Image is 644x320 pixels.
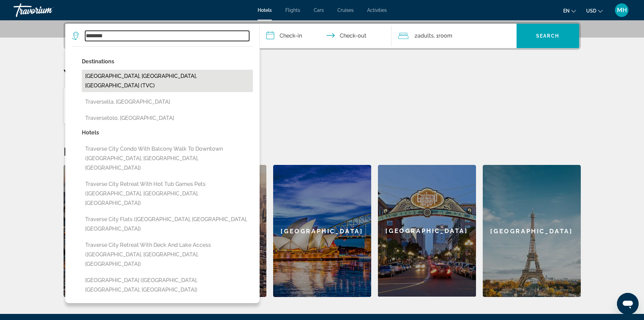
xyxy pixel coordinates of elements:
[314,7,324,13] a: Cars
[418,33,434,39] span: Adults
[64,67,581,80] p: Your Recent Searches
[65,24,579,48] div: Search widget
[438,33,452,39] span: Room
[617,293,639,315] iframe: Button to launch messaging window
[14,1,81,19] a: Travorium
[82,95,253,108] button: Traversella, [GEOGRAPHIC_DATA]
[64,87,232,124] button: Royalton Blue Waters Montego Bay An Autograph Collection All Inclusive Resort ([GEOGRAPHIC_DATA],...
[258,7,272,13] a: Hotels
[82,128,253,137] p: Hotels
[563,8,570,14] span: en
[517,24,579,48] button: Search
[337,7,354,13] a: Cruises
[563,6,576,16] button: Change language
[273,165,371,297] a: [GEOGRAPHIC_DATA]
[414,31,434,41] span: 2
[617,7,627,14] span: MH
[82,143,253,174] button: Traverse City Condo with Balcony Walk to Downtown ([GEOGRAPHIC_DATA], [GEOGRAPHIC_DATA], [GEOGRAP...
[82,178,253,210] button: Traverse City Retreat With Hot Tub Games Pets ([GEOGRAPHIC_DATA], [GEOGRAPHIC_DATA], [GEOGRAPHIC_...
[483,165,581,297] a: [GEOGRAPHIC_DATA]
[82,57,253,66] p: Destinations
[536,33,559,39] span: Search
[260,24,391,48] button: Check in and out dates
[391,24,517,48] button: Travelers: 2 adults, 0 children
[64,145,581,158] h2: Featured Destinations
[586,8,596,14] span: USD
[82,70,253,92] button: [GEOGRAPHIC_DATA], [GEOGRAPHIC_DATA], [GEOGRAPHIC_DATA] (TVC)
[367,7,387,13] a: Activities
[613,3,630,17] button: User Menu
[82,112,253,125] button: Traversetolo, [GEOGRAPHIC_DATA]
[82,239,253,271] button: Traverse City Retreat with Deck and Lake Access ([GEOGRAPHIC_DATA], [GEOGRAPHIC_DATA], [GEOGRAPHI...
[378,165,476,297] a: [GEOGRAPHIC_DATA]
[285,7,300,13] a: Flights
[64,165,162,297] a: [GEOGRAPHIC_DATA]
[82,213,253,235] button: Traverse City Flats ([GEOGRAPHIC_DATA], [GEOGRAPHIC_DATA], [GEOGRAPHIC_DATA])
[434,31,452,41] span: , 1
[82,274,253,296] button: [GEOGRAPHIC_DATA] ([GEOGRAPHIC_DATA], [GEOGRAPHIC_DATA], [GEOGRAPHIC_DATA])
[586,6,603,16] button: Change currency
